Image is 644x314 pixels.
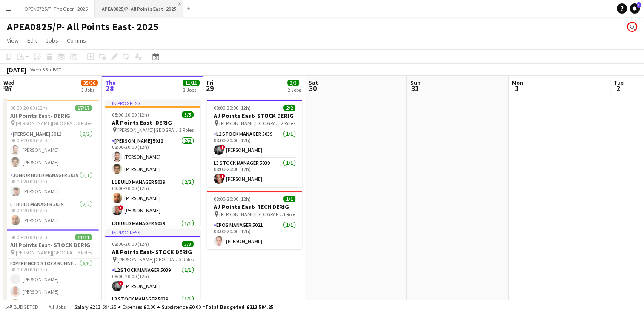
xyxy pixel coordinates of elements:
[2,83,14,93] span: 27
[46,37,58,44] span: Jobs
[47,304,67,310] span: All jobs
[219,120,281,126] span: [PERSON_NAME][GEOGRAPHIC_DATA]
[117,256,179,263] span: [PERSON_NAME][GEOGRAPHIC_DATA]
[614,79,624,86] span: Tue
[63,35,89,46] a: Comms
[10,234,47,240] span: 08:00-20:00 (12h)
[17,0,95,17] button: OPEN0725/P- The Open- 2025
[207,220,302,249] app-card-role: EPOS Manager 50211/108:00-20:00 (12h)[PERSON_NAME]
[288,87,301,93] div: 2 Jobs
[95,0,183,17] button: APEA0825/P- All Points East- 2025
[4,303,40,312] button: Budgeted
[3,112,99,120] h3: All Points East- DERIG
[409,83,421,93] span: 31
[24,35,40,46] a: Edit
[207,79,214,86] span: Fri
[77,249,92,256] span: 5 Roles
[214,105,251,111] span: 08:00-20:00 (12h)
[207,112,302,120] h3: All Points East- STOCK DERIG
[206,83,214,93] span: 29
[7,37,19,44] span: View
[118,281,123,286] span: !
[105,79,116,86] span: Thu
[287,80,299,86] span: 3/3
[207,191,302,249] app-job-card: 08:00-20:00 (12h)1/1All Points East- TECH DERIG [PERSON_NAME][GEOGRAPHIC_DATA]1 RoleEPOS Manager ...
[205,304,273,310] span: Total Budgeted £213 594.25
[77,120,92,126] span: 6 Roles
[179,127,194,133] span: 3 Roles
[3,79,14,86] span: Wed
[281,120,295,126] span: 2 Roles
[182,111,194,118] span: 5/5
[112,241,149,247] span: 08:00-20:00 (12h)
[410,79,421,86] span: Sun
[3,241,99,249] h3: All Points East- STOCK DERIG
[3,200,99,241] app-card-role: L1 Build Manager 50392/208:00-20:00 (12h)[PERSON_NAME]
[112,111,149,118] span: 08:00-20:00 (12h)
[207,100,302,187] app-job-card: 08:00-20:00 (12h)2/2All Points East- STOCK DERIG [PERSON_NAME][GEOGRAPHIC_DATA]2 RolesL2 Stock Ma...
[105,248,200,256] h3: All Points East- STOCK DERIG
[3,129,99,171] app-card-role: [PERSON_NAME] 50122/208:00-20:00 (12h)[PERSON_NAME][PERSON_NAME]
[207,203,302,211] h3: All Points East- TECH DERIG
[512,79,523,86] span: Mon
[613,83,624,93] span: 2
[42,35,62,46] a: Jobs
[207,158,302,187] app-card-role: L3 Stock Manager 50391/108:00-20:00 (12h)![PERSON_NAME]
[511,83,523,93] span: 1
[207,129,302,158] app-card-role: L2 Stock Manager 50391/108:00-20:00 (12h)![PERSON_NAME]
[7,20,159,33] h1: APEA0825/P- All Points East- 2025
[283,211,295,217] span: 1 Role
[307,83,318,93] span: 30
[283,196,295,202] span: 1/1
[75,234,92,240] span: 11/11
[309,79,318,86] span: Sat
[53,66,61,73] div: BST
[183,80,200,86] span: 11/11
[214,196,251,202] span: 08:00-20:00 (12h)
[105,265,200,294] app-card-role: L2 Stock Manager 50391/108:00-20:00 (12h)![PERSON_NAME]
[81,87,97,93] div: 3 Jobs
[220,174,225,179] span: !
[3,35,22,46] a: View
[3,100,99,226] app-job-card: 08:00-20:00 (12h)17/17All Points East- DERIG [PERSON_NAME][GEOGRAPHIC_DATA]6 Roles[PERSON_NAME] 5...
[104,83,116,93] span: 28
[118,205,123,210] span: !
[637,2,641,8] span: 1
[67,37,86,44] span: Comms
[105,100,200,226] app-job-card: In progress08:00-20:00 (12h)5/5All Points East- DERIG [PERSON_NAME][GEOGRAPHIC_DATA]3 Roles[PERSO...
[75,105,92,111] span: 17/17
[3,171,99,200] app-card-role: Junior Build Manager 50391/108:00-20:00 (12h)[PERSON_NAME]
[105,229,200,236] div: In progress
[182,241,194,247] span: 3/3
[16,249,77,256] span: [PERSON_NAME][GEOGRAPHIC_DATA]
[220,145,225,150] span: !
[7,66,26,74] div: [DATE]
[81,80,98,86] span: 35/36
[105,219,200,248] app-card-role: L3 Build Manager 50391/1
[219,211,283,217] span: [PERSON_NAME][GEOGRAPHIC_DATA]
[10,105,47,111] span: 08:00-20:00 (12h)
[627,22,637,32] app-user-avatar: Laura Jamieson
[16,120,77,126] span: [PERSON_NAME][GEOGRAPHIC_DATA]
[179,256,194,263] span: 3 Roles
[105,136,200,177] app-card-role: [PERSON_NAME] 50122/208:00-20:00 (12h)[PERSON_NAME][PERSON_NAME]
[74,304,273,310] div: Salary £213 594.25 + Expenses £0.00 + Subsistence £0.00 =
[183,87,199,93] div: 3 Jobs
[105,119,200,126] h3: All Points East- DERIG
[105,100,200,106] div: In progress
[630,3,640,14] a: 1
[14,304,38,310] span: Budgeted
[117,127,179,133] span: [PERSON_NAME][GEOGRAPHIC_DATA]
[28,66,49,73] span: Week 35
[283,105,295,111] span: 2/2
[27,37,37,44] span: Edit
[105,177,200,219] app-card-role: L1 Build Manager 50392/208:00-20:00 (12h)[PERSON_NAME]![PERSON_NAME]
